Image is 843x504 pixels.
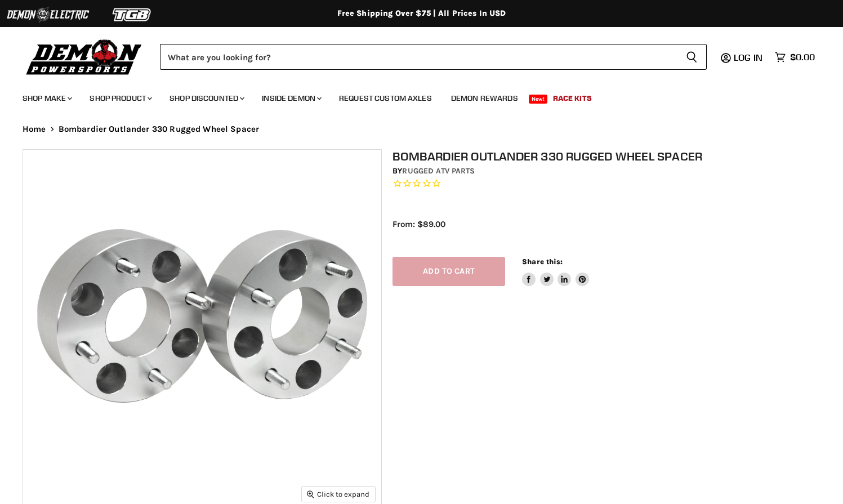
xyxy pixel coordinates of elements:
a: Inside Demon [253,87,328,110]
span: Click to expand [307,490,369,498]
form: Product [160,44,707,70]
span: From: $89.00 [392,219,445,229]
button: Search [677,44,707,70]
span: Bombardier Outlander 330 Rugged Wheel Spacer [59,124,260,134]
span: $0.00 [790,52,815,63]
img: Demon Powersports [23,37,146,77]
span: Rated 0.0 out of 5 stars 0 reviews [392,178,831,190]
h1: Bombardier Outlander 330 Rugged Wheel Spacer [392,149,831,163]
a: Log in [729,52,769,63]
a: Rugged ATV Parts [402,166,475,176]
ul: Main menu [14,82,812,110]
img: Demon Electric Logo 2 [6,4,90,25]
a: Demon Rewards [443,87,527,110]
button: Click to expand [302,487,375,502]
span: Log in [734,52,762,63]
a: Race Kits [545,87,600,110]
span: Share this: [522,257,563,266]
span: New! [529,95,548,104]
div: by [392,165,831,177]
a: Shop Product [81,87,159,110]
aside: Share this: [522,257,589,287]
a: Shop Discounted [161,87,251,110]
a: $0.00 [769,49,820,65]
a: Shop Make [14,87,79,110]
input: Search [160,44,677,70]
a: Request Custom Axles [331,87,440,110]
img: TGB Logo 2 [90,4,175,25]
a: Home [23,124,46,134]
